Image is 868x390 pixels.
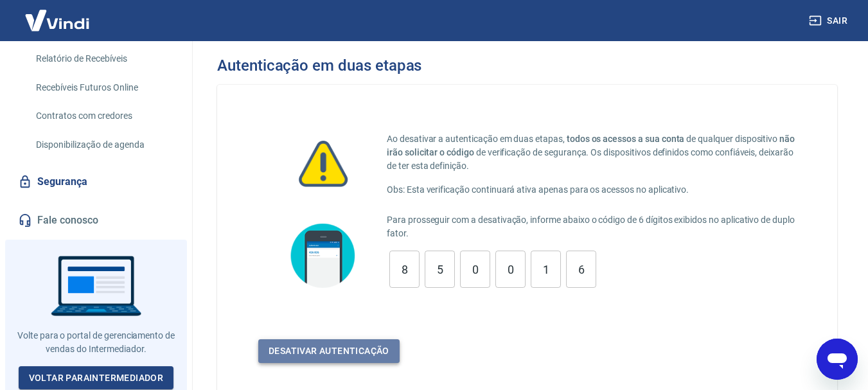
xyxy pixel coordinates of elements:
button: Desativar autenticação [258,339,400,363]
h3: Autenticação em duas etapas [217,57,421,75]
p: Obs: Esta verificação continuará ativa apenas para os acessos no aplicativo. [387,183,796,197]
a: Fale conosco [15,206,177,235]
a: Contratos com credores [31,103,177,129]
img: Vindi [15,1,99,40]
a: Disponibilização de agenda [31,132,177,158]
span: todos os acessos a sua conta [567,134,685,144]
p: Para prosseguir com a desativação, informe abaixo o código de 6 dígitos exibidos no aplicativo de... [387,213,796,240]
img: Ao desativar a autenticação em duas etapas, todos os acessos a sua conta de qualquer dispositivo ... [284,126,361,203]
a: Relatório de Recebíveis [31,46,177,72]
iframe: Botão para abrir a janela de mensagens [817,339,858,380]
img: A ativação da autenticação em duas etapas no portal Vindi NÃO ATIVA este recurso de segurança par... [284,218,361,292]
a: Recebíveis Futuros Online [31,75,177,101]
button: Sair [806,9,853,33]
p: Ao desativar a autenticação em duas etapas, de qualquer dispositivo de verificação de segurança. ... [387,132,796,173]
a: Voltar paraIntermediador [19,366,174,390]
a: Segurança [15,168,177,196]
